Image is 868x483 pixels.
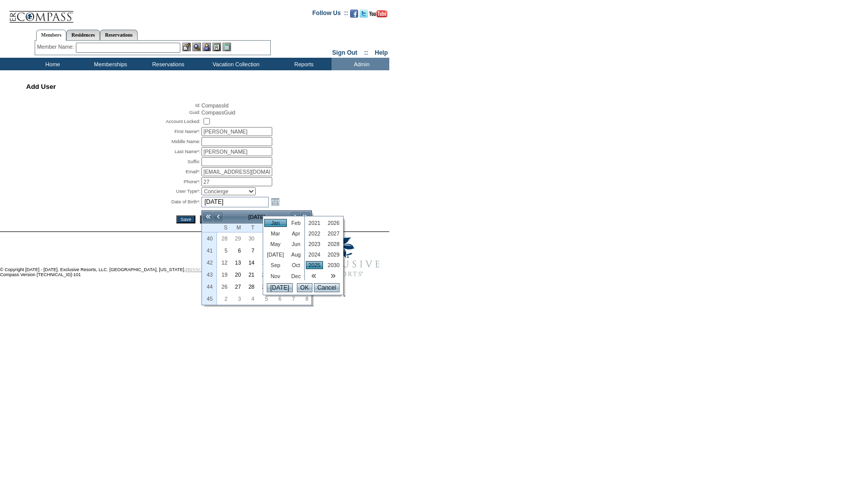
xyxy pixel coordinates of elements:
[258,223,271,232] th: Wednesday
[289,251,303,259] a: Aug
[217,232,231,245] td: Sunday, September 28, 2025
[271,293,284,305] td: Thursday, November 06, 2025
[328,272,340,280] a: >>
[289,219,303,227] a: Feb
[284,293,298,305] td: Friday, November 07, 2025
[182,43,191,51] img: b_edit.gif
[271,293,284,304] a: 6
[244,257,258,269] td: Tuesday, October 14, 2025
[289,229,303,237] a: Apr
[369,10,387,18] img: Subscribe to our YouTube Channel
[26,102,200,108] td: Id:
[185,267,222,272] a: PRIVACY POLICY
[202,245,217,257] th: 41
[297,283,312,292] input: OK
[258,245,271,257] td: Wednesday, October 08, 2025
[245,269,257,280] a: 21
[231,293,244,305] td: Monday, November 03, 2025
[37,43,76,51] div: Member Name:
[218,293,230,304] a: 2
[360,13,368,19] a: Follow us on Twitter
[26,83,56,90] span: Add User
[138,58,196,70] td: Reservations
[66,30,100,40] a: Residences
[325,240,342,248] a: 2028
[290,212,300,222] a: >
[244,293,258,305] td: Tuesday, November 04, 2025
[176,215,195,223] input: Save
[258,281,271,292] a: 29
[213,212,223,222] a: <
[244,223,258,232] th: Tuesday
[258,293,271,305] td: Wednesday, November 05, 2025
[298,293,311,305] td: Saturday, November 08, 2025
[289,272,303,280] a: Dec
[202,43,211,51] img: Impersonate
[245,233,257,244] a: 30
[202,232,217,245] th: 40
[100,30,138,40] a: Reservations
[218,233,230,244] a: 28
[212,43,221,51] img: Reservations
[375,49,388,56] a: Help
[258,245,271,256] a: 8
[202,293,217,305] th: 45
[245,257,257,268] a: 14
[218,269,230,280] a: 19
[231,257,244,269] td: Monday, October 13, 2025
[26,187,200,195] td: User Type*:
[364,49,368,56] span: ::
[267,283,293,292] input: [DATE]
[231,269,244,281] td: Monday, October 20, 2025
[202,281,217,293] th: 44
[244,281,258,293] td: Tuesday, October 28, 2025
[36,30,67,41] a: Members
[244,232,258,245] td: Tuesday, September 30, 2025
[325,261,342,269] a: 2030
[26,127,200,136] td: First Name*:
[258,257,271,269] td: Wednesday, October 15, 2025
[26,167,200,176] td: Email*:
[26,109,200,115] td: Guid:
[26,196,200,207] td: Date of Birth*:
[289,240,303,248] a: Jun
[23,58,80,70] td: Home
[258,232,271,245] td: Wednesday, October 01, 2025
[192,43,201,51] img: View
[306,251,323,259] a: 2024
[231,281,244,292] a: 27
[231,245,244,256] a: 6
[258,257,271,268] a: 15
[26,177,200,186] td: Phone*:
[360,10,368,18] img: Follow us on Twitter
[223,211,290,222] td: [DATE]
[312,9,348,21] td: Follow Us ::
[244,269,258,281] td: Tuesday, October 21, 2025
[231,293,244,304] a: 3
[203,212,213,222] a: <<
[201,109,236,115] span: CompassGuid
[26,116,200,126] td: Account Locked:
[231,233,244,244] a: 29
[350,13,358,19] a: Become our fan on Facebook
[231,257,244,268] a: 13
[332,49,357,56] a: Sign Out
[325,251,342,259] a: 2029
[201,102,229,108] span: CompassId
[264,240,287,248] a: May
[264,272,287,280] a: Nov
[300,212,310,222] a: >>
[258,269,271,280] a: 22
[258,293,271,304] a: 5
[245,245,257,256] a: 7
[258,233,271,244] a: 1
[26,147,200,156] td: Last Name*:
[298,293,311,304] a: 8
[369,13,387,19] a: Subscribe to our YouTube Channel
[223,43,231,51] img: b_calculator.gif
[264,251,287,259] a: [DATE]
[306,219,323,227] a: 2021
[217,269,231,281] td: Sunday, October 19, 2025
[200,215,223,223] input: Cancel
[231,223,244,232] th: Monday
